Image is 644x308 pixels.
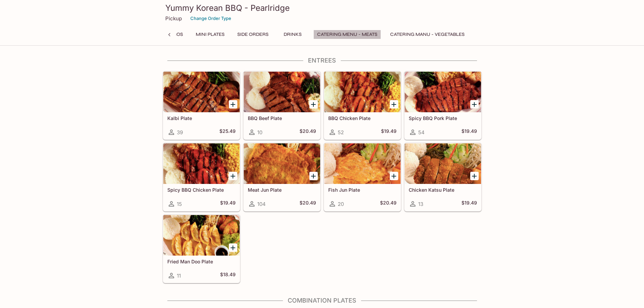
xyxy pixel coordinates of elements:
[386,30,468,39] button: Catering Manu - Vegetables
[229,243,237,252] button: Add Fried Man Doo Plate
[248,115,316,121] h5: BBQ Beef Plate
[229,172,237,180] button: Add Spicy BBQ Chicken Plate
[257,129,262,136] span: 10
[405,143,481,184] div: Chicken Katsu Plate
[177,201,182,207] span: 15
[309,100,318,109] button: Add BBQ Beef Plate
[167,259,236,264] h5: Fried Man Doo Plate
[257,201,266,207] span: 104
[309,172,318,180] button: Add Meat Jun Plate
[243,143,320,211] a: Meat Jun Plate104$20.49
[278,30,308,39] button: Drinks
[163,215,240,256] div: Fried Man Doo Plate
[165,3,479,13] h3: Yummy Korean BBQ - Pearlridge
[248,187,316,193] h5: Meat Jun Plate
[243,71,320,140] a: BBQ Beef Plate10$20.49
[229,100,237,109] button: Add Kalbi Plate
[313,30,381,39] button: Catering Menu - Meats
[177,273,181,279] span: 11
[338,129,344,136] span: 52
[324,71,401,140] a: BBQ Chicken Plate52$19.49
[300,128,316,136] h5: $20.49
[470,100,479,109] button: Add Spicy BBQ Pork Plate
[300,200,316,208] h5: $20.49
[163,297,482,304] h4: Combination Plates
[163,57,482,64] h4: Entrees
[409,187,477,193] h5: Chicken Katsu Plate
[177,129,183,136] span: 39
[324,143,401,211] a: Fish Jun Plate20$20.49
[167,115,236,121] h5: Kalbi Plate
[461,200,477,208] h5: $19.49
[163,143,240,184] div: Spicy BBQ Chicken Plate
[328,115,397,121] h5: BBQ Chicken Plate
[324,72,401,112] div: BBQ Chicken Plate
[380,200,397,208] h5: $20.49
[418,201,423,207] span: 13
[461,128,477,136] h5: $19.49
[405,72,481,112] div: Spicy BBQ Pork Plate
[404,143,481,211] a: Chicken Katsu Plate13$19.49
[234,30,272,39] button: Side Orders
[244,143,320,184] div: Meat Jun Plate
[163,215,240,283] a: Fried Man Doo Plate11$18.49
[163,143,240,211] a: Spicy BBQ Chicken Plate15$19.49
[324,143,401,184] div: Fish Jun Plate
[167,187,236,193] h5: Spicy BBQ Chicken Plate
[192,30,228,39] button: Mini Plates
[244,72,320,112] div: BBQ Beef Plate
[418,129,425,136] span: 54
[219,128,236,136] h5: $25.49
[409,115,477,121] h5: Spicy BBQ Pork Plate
[220,271,236,280] h5: $18.49
[163,72,240,112] div: Kalbi Plate
[404,71,481,140] a: Spicy BBQ Pork Plate54$19.49
[338,201,344,207] span: 20
[390,172,398,180] button: Add Fish Jun Plate
[390,100,398,109] button: Add BBQ Chicken Plate
[165,15,182,22] p: Pickup
[163,71,240,140] a: Kalbi Plate39$25.49
[187,13,234,24] button: Change Order Type
[381,128,397,136] h5: $19.49
[328,187,397,193] h5: Fish Jun Plate
[470,172,479,180] button: Add Chicken Katsu Plate
[220,200,236,208] h5: $19.49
